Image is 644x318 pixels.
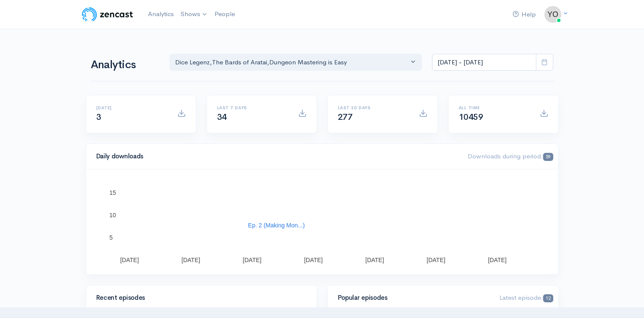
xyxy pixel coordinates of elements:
text: Ep. 2 (Making Mon...) [248,222,305,229]
text: .) [489,220,493,227]
h1: Analytics [91,59,159,71]
h4: Recent episodes [96,294,301,301]
img: ZenCast Logo [81,6,134,23]
a: Analytics [145,5,177,23]
span: 3 [96,112,101,122]
text: 15 [109,189,116,196]
input: analytics date range selector [432,54,536,71]
span: Downloads during period: [468,152,553,160]
span: 34 [217,112,227,122]
h6: Last 30 days [338,105,409,110]
span: 12 [543,294,553,302]
div: Dice Legenz , The Bards of Aratai , Dungeon Mastering is Easy [175,58,409,67]
img: ... [544,6,561,23]
span: 59 [543,153,553,161]
span: 277 [338,112,353,122]
span: 10459 [459,112,483,122]
text: 5 [109,234,113,241]
h6: [DATE] [96,105,167,110]
text: [DATE] [120,257,139,263]
text: [DATE] [243,257,261,263]
a: Shows [177,5,211,24]
a: Help [509,6,539,24]
text: [DATE] [365,257,384,263]
h6: All time [459,105,530,110]
h6: Last 7 days [217,105,288,110]
text: [DATE] [488,257,506,263]
h4: Daily downloads [96,153,458,160]
text: 10 [109,212,116,218]
button: Dice Legenz, The Bards of Aratai, Dungeon Mastering is Easy [170,54,422,71]
text: [DATE] [427,257,445,263]
a: People [211,5,238,23]
span: Latest episode: [499,293,553,301]
svg: A chart. [96,180,548,264]
text: [DATE] [304,257,323,263]
h4: Popular episodes [338,294,490,301]
text: [DATE] [181,257,200,263]
text: Ep. 3 [484,194,498,200]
